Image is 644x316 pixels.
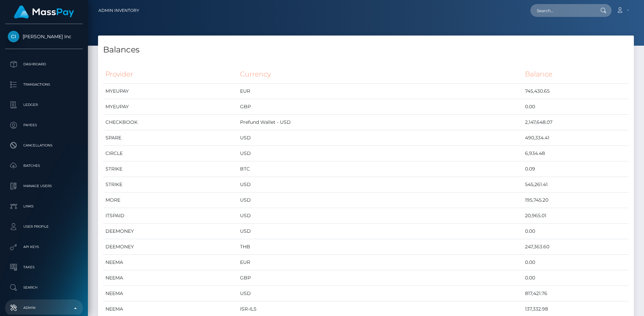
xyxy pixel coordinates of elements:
[5,137,83,154] a: Cancellations
[103,130,238,146] td: SPARE
[5,117,83,134] a: Payees
[238,177,523,193] td: USD
[523,130,629,146] td: 490,334.41
[8,242,80,252] p: API Keys
[238,193,523,208] td: USD
[238,286,523,301] td: USD
[103,270,238,286] td: NEEMA
[8,201,80,211] p: Links
[523,286,629,301] td: 817,421.76
[5,279,83,296] a: Search
[103,224,238,239] td: DEEMONEY
[103,161,238,177] td: STRIKE
[8,283,80,293] p: Search
[238,146,523,161] td: USD
[238,130,523,146] td: USD
[530,4,594,17] input: Search...
[523,99,629,115] td: 0.00
[8,161,80,171] p: Batches
[523,224,629,239] td: 0.00
[5,76,83,93] a: Transactions
[5,96,83,113] a: Ledger
[523,115,629,130] td: 2,147,648.07
[8,80,80,90] p: Transactions
[103,193,238,208] td: MORE
[103,65,238,84] th: Provider
[5,157,83,174] a: Batches
[103,146,238,161] td: CIRCLE
[523,65,629,84] th: Balance
[523,270,629,286] td: 0.00
[238,84,523,99] td: EUR
[8,120,80,130] p: Payees
[238,255,523,270] td: EUR
[523,146,629,161] td: 6,934.48
[523,161,629,177] td: 0.09
[523,84,629,99] td: 745,430.65
[238,161,523,177] td: BTC
[5,239,83,255] a: API Keys
[238,224,523,239] td: USD
[5,56,83,73] a: Dashboard
[523,255,629,270] td: 0.00
[5,198,83,215] a: Links
[523,177,629,193] td: 545,261.41
[8,222,80,232] p: User Profile
[8,31,19,42] img: Cindy Gallop Inc
[5,218,83,235] a: User Profile
[5,178,83,195] a: Manage Users
[523,193,629,208] td: 195,745.20
[103,208,238,224] td: ITSPAID
[8,303,80,313] p: Admin
[523,239,629,255] td: 247,363.60
[103,239,238,255] td: DEEMONEY
[103,177,238,193] td: STRIKE
[238,99,523,115] td: GBP
[103,84,238,99] td: MYEUPAY
[238,65,523,84] th: Currency
[103,255,238,270] td: NEEMA
[14,5,74,19] img: MassPay Logo
[5,33,83,40] span: [PERSON_NAME] Inc
[103,44,629,56] h4: Balances
[8,59,80,69] p: Dashboard
[523,208,629,224] td: 20,965.01
[103,286,238,301] td: NEEMA
[103,115,238,130] td: CHECKBOOK
[8,181,80,191] p: Manage Users
[5,259,83,276] a: Taxes
[103,99,238,115] td: MYEUPAY
[98,3,139,18] a: Admin Inventory
[238,208,523,224] td: USD
[238,115,523,130] td: Prefund Wallet - USD
[8,140,80,151] p: Cancellations
[238,239,523,255] td: THB
[8,100,80,110] p: Ledger
[238,270,523,286] td: GBP
[8,262,80,272] p: Taxes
